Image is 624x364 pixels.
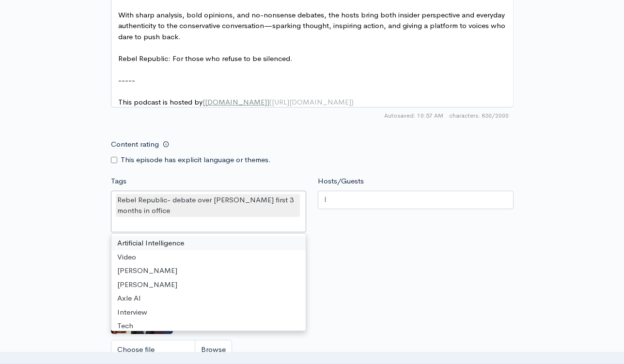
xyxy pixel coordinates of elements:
small: If no artwork is selected your default podcast artwork will be used [111,258,514,268]
div: Artificial Intelligence [111,236,306,250]
span: Autosaved: 10:57 AM [384,111,443,120]
div: Axle AI [111,291,306,305]
div: [PERSON_NAME] [111,264,306,278]
span: With sharp analysis, bold opinions, and no-nonsense debates, the hosts bring both insider perspec... [118,10,507,41]
div: Video [111,250,306,264]
span: [ [203,97,205,106]
span: 830/2000 [449,111,509,120]
div: Interview [111,305,306,319]
label: Content rating [111,135,159,154]
div: Rebel Republic- debate over [PERSON_NAME] first 3 months in office [116,194,300,217]
span: ] [267,97,269,106]
label: Tags [111,176,126,187]
label: Hosts/Guests [318,176,364,187]
span: [DOMAIN_NAME] [205,97,267,106]
span: ( [269,97,272,106]
span: ----- [118,76,135,85]
div: Tech [111,319,306,333]
label: This episode has explicit language or themes. [121,154,271,166]
div: [PERSON_NAME] [111,278,306,292]
span: [URL][DOMAIN_NAME] [272,97,351,106]
span: Rebel Republic: For those who refuse to be silenced. [118,54,293,63]
input: Enter the names of the people that appeared on this episode [324,194,326,205]
span: ) [351,97,354,106]
span: This podcast is hosted by [118,97,354,106]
